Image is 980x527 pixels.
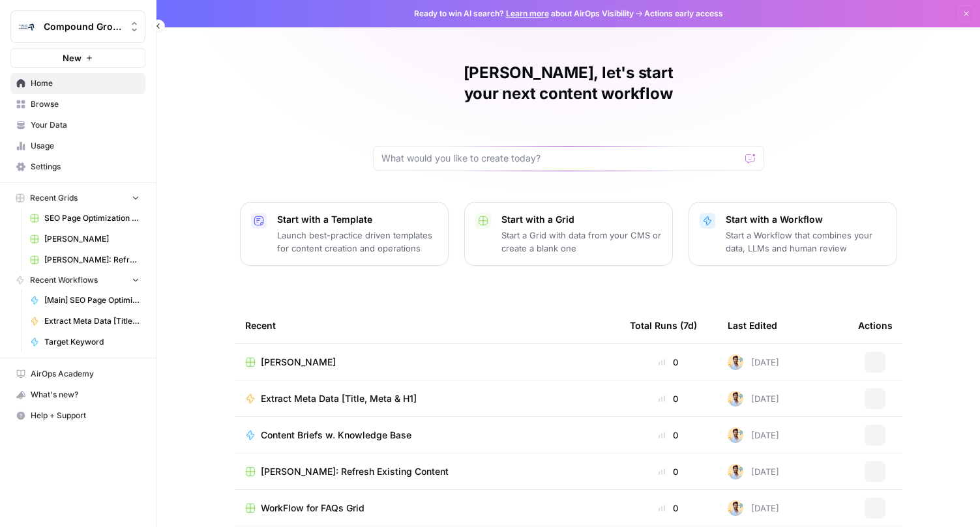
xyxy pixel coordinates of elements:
div: [DATE] [728,464,779,479]
a: Learn more [506,8,549,18]
a: Extract Meta Data [Title, Meta & H1] [245,392,609,405]
p: Start with a Template [277,213,438,226]
div: [DATE] [728,354,779,370]
a: [PERSON_NAME]: Refresh Existing Content [245,465,609,478]
span: Home [31,78,140,89]
span: Browse [31,98,140,110]
a: SEO Page Optimization Deliverables [[PERSON_NAME]] [24,208,145,229]
a: [PERSON_NAME] [24,229,145,249]
p: Start a Workflow that combines your data, LLMs and human review [726,229,886,255]
a: Target Keyword [24,332,145,352]
span: [PERSON_NAME] [261,356,336,369]
span: Extract Meta Data [Title, Meta & H1] [261,392,417,405]
button: Workspace: Compound Growth [10,10,145,43]
button: Help + Support [10,405,145,426]
img: lbvmmv95rfn6fxquksmlpnk8be0v [728,500,743,516]
button: Recent Workflows [10,270,145,290]
img: lbvmmv95rfn6fxquksmlpnk8be0v [728,427,743,443]
a: WorkFlow for FAQs Grid [245,502,609,515]
a: Settings [10,156,145,177]
div: 0 [630,429,707,442]
a: Home [10,73,145,94]
button: Start with a WorkflowStart a Workflow that combines your data, LLMs and human review [689,202,897,266]
p: Launch best-practice driven templates for content creation and operations [277,229,438,255]
a: Browse [10,94,145,115]
span: [PERSON_NAME] [44,233,140,245]
img: Compound Growth Logo [15,15,38,38]
div: Recent [245,307,609,343]
p: Start with a Workflow [726,213,886,226]
a: Usage [10,135,145,156]
h1: [PERSON_NAME], let's start your next content workflow [373,63,764,104]
a: [Main] SEO Page Optimization [24,290,145,311]
span: Extract Meta Data [Title, Meta & H1] [44,315,140,327]
div: Last Edited [728,307,777,343]
p: Start with a Grid [501,213,662,226]
a: [PERSON_NAME]: Refresh Existing Content [24,249,145,270]
a: Your Data [10,115,145,135]
span: Your Data [31,119,140,131]
div: Total Runs (7d) [630,307,697,343]
span: New [63,51,82,64]
button: Start with a TemplateLaunch best-practice driven templates for content creation and operations [240,202,449,266]
button: New [10,48,145,68]
a: AirOps Academy [10,363,145,384]
span: Recent Grids [30,192,78,204]
img: lbvmmv95rfn6fxquksmlpnk8be0v [728,464,743,479]
a: [PERSON_NAME] [245,356,609,369]
div: 0 [630,392,707,405]
button: Recent Grids [10,188,145,208]
p: Start a Grid with data from your CMS or create a blank one [501,229,662,255]
span: Help + Support [31,410,140,421]
span: Target Keyword [44,336,140,348]
span: WorkFlow for FAQs Grid [261,502,364,515]
span: AirOps Academy [31,368,140,380]
button: What's new? [10,384,145,405]
span: Usage [31,140,140,152]
span: SEO Page Optimization Deliverables [[PERSON_NAME]] [44,212,140,224]
img: lbvmmv95rfn6fxquksmlpnk8be0v [728,354,743,370]
span: Ready to win AI search? about AirOps Visibility [414,8,634,20]
span: Recent Workflows [30,274,98,286]
div: 0 [630,356,707,369]
div: What's new? [11,385,145,405]
div: [DATE] [728,427,779,443]
div: 0 [630,465,707,478]
span: Compound Growth [44,20,123,33]
div: [DATE] [728,391,779,406]
input: What would you like to create today? [381,152,740,165]
div: [DATE] [728,500,779,516]
span: Actions early access [644,8,723,20]
span: [PERSON_NAME]: Refresh Existing Content [44,254,140,266]
span: Content Briefs w. Knowledge Base [261,429,411,442]
div: Actions [858,307,893,343]
div: 0 [630,502,707,515]
a: Extract Meta Data [Title, Meta & H1] [24,311,145,332]
button: Start with a GridStart a Grid with data from your CMS or create a blank one [464,202,673,266]
a: Content Briefs w. Knowledge Base [245,429,609,442]
span: [Main] SEO Page Optimization [44,294,140,306]
span: Settings [31,161,140,173]
img: lbvmmv95rfn6fxquksmlpnk8be0v [728,391,743,406]
span: [PERSON_NAME]: Refresh Existing Content [261,465,449,478]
